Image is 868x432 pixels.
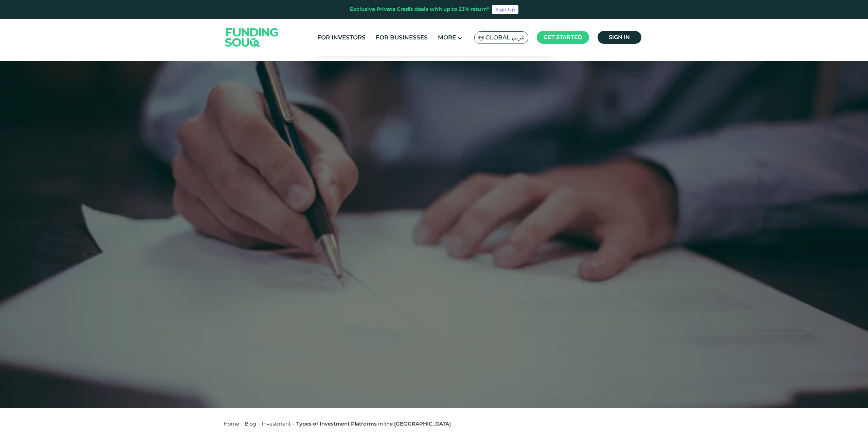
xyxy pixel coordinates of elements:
[262,420,291,427] a: Investment
[350,5,489,13] div: Exclusive Private Credit deals with up to 23% return*
[438,34,456,41] span: More
[478,35,484,40] img: SA Flag
[296,420,451,428] div: Types of Investment Platforms in the [GEOGRAPHIC_DATA]
[245,420,256,427] a: Blog
[316,32,367,43] a: For Investors
[485,34,525,41] span: Global عربي
[374,32,429,43] a: For Businesses
[492,5,518,14] a: Sign Up
[224,420,239,427] a: Home
[598,31,641,44] a: Sign in
[609,34,630,40] span: Sign in
[218,20,285,54] img: Logo
[544,34,582,40] span: Get started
